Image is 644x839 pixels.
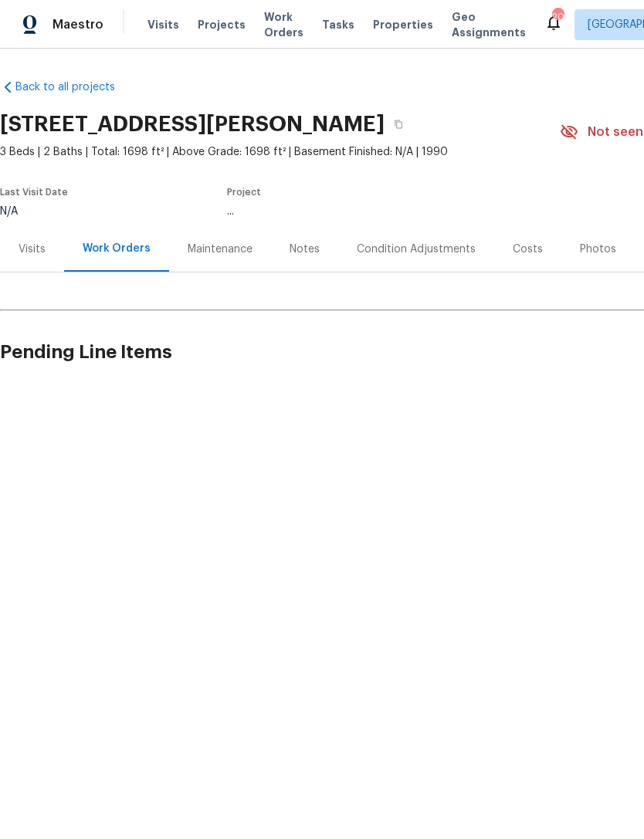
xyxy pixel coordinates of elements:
[198,17,246,32] span: Projects
[290,242,320,257] div: Notes
[227,206,524,217] div: ...
[83,241,151,256] div: Work Orders
[357,242,476,257] div: Condition Adjustments
[19,242,46,257] div: Visits
[264,9,303,40] span: Work Orders
[147,17,179,32] span: Visits
[188,242,253,257] div: Maintenance
[227,188,261,197] span: Project
[452,9,526,40] span: Geo Assignments
[53,17,103,32] span: Maestro
[552,9,563,25] div: 20
[373,17,433,32] span: Properties
[580,242,616,257] div: Photos
[513,242,543,257] div: Costs
[385,110,412,138] button: Copy Address
[322,19,354,30] span: Tasks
